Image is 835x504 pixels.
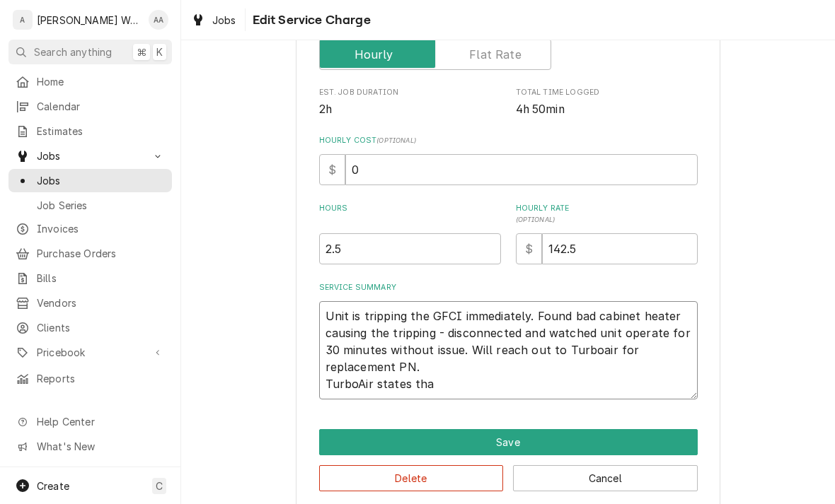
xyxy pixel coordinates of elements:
[34,45,112,59] span: Search anything
[37,480,69,492] span: Create
[37,439,163,454] span: What's New
[513,465,698,491] button: Cancel
[319,301,698,399] textarea: Unit is tripping the GFCI immediately. Found bad cabinet heater causing the tripping - disconnect...
[376,136,416,144] span: ( optional )
[8,367,172,390] a: Reports
[156,45,163,59] span: K
[8,435,172,458] a: Go to What's New
[319,203,501,264] div: [object Object]
[516,216,555,223] span: ( optional )
[149,10,168,30] div: Aaron Anderson's Avatar
[8,40,172,64] button: Search anything⌘K
[8,341,172,364] a: Go to Pricebook
[37,13,141,28] div: [PERSON_NAME] Works LLC
[212,13,236,28] span: Jobs
[319,20,698,70] div: Unit Type
[8,316,172,339] a: Clients
[156,479,163,493] span: C
[8,169,172,192] a: Jobs
[319,429,698,491] div: Button Group
[8,95,172,118] a: Calendar
[37,246,165,261] span: Purchase Orders
[516,203,698,264] div: [object Object]
[516,102,565,116] span: 4h 50min
[37,345,144,360] span: Pricebook
[319,101,501,118] span: Est. Job Duration
[8,70,172,93] a: Home
[8,410,172,433] a: Go to Help Center
[319,429,698,455] div: Button Group Row
[319,282,698,293] label: Service Summary
[319,102,332,116] span: 2h
[8,144,172,168] a: Go to Jobs
[8,266,172,290] a: Bills
[8,119,172,143] a: Estimates
[13,10,33,30] div: A
[37,74,165,89] span: Home
[516,101,698,118] span: Total Time Logged
[319,154,345,185] div: $
[137,45,146,59] span: ⌘
[516,87,698,117] div: Total Time Logged
[37,99,165,114] span: Calendar
[319,87,501,117] div: Est. Job Duration
[319,455,698,491] div: Button Group Row
[8,291,172,315] a: Vendors
[37,295,165,310] span: Vendors
[248,11,371,30] span: Edit Service Charge
[319,465,504,491] button: Delete
[8,217,172,240] a: Invoices
[37,198,165,213] span: Job Series
[319,429,698,455] button: Save
[37,320,165,335] span: Clients
[8,194,172,217] a: Job Series
[8,242,172,265] a: Purchase Orders
[319,203,501,225] label: Hours
[516,233,542,264] div: $
[37,221,165,236] span: Invoices
[185,8,242,32] a: Jobs
[516,203,698,225] label: Hourly Rate
[37,371,165,386] span: Reports
[149,10,168,30] div: AA
[319,282,698,399] div: Service Summary
[37,148,144,163] span: Jobs
[319,135,698,146] label: Hourly Cost
[37,124,165,139] span: Estimates
[516,87,698,98] span: Total Time Logged
[319,135,698,185] div: Hourly Cost
[37,173,165,188] span: Jobs
[319,87,501,98] span: Est. Job Duration
[37,414,163,429] span: Help Center
[37,271,165,286] span: Bills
